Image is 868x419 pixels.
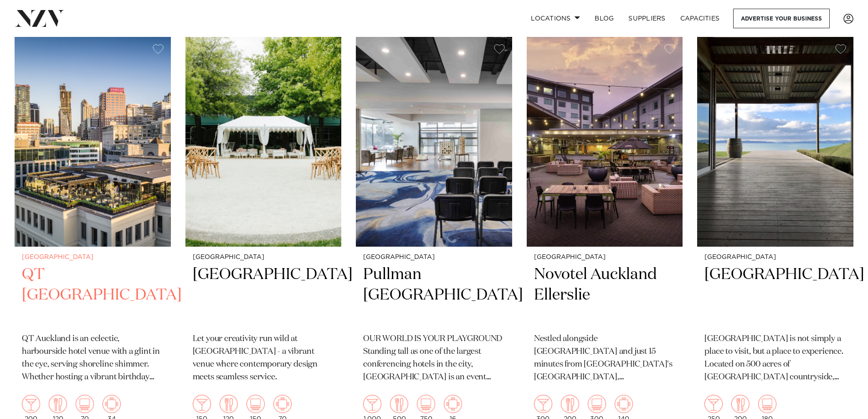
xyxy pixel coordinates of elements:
[103,395,121,413] img: meeting.png
[363,333,505,384] p: OUR WORLD IS YOUR PLAYGROUND Standing tall as one of the largest conferencing hotels in the city,...
[534,395,552,413] img: cocktail.png
[273,395,292,413] img: meeting.png
[534,254,676,261] small: [GEOGRAPHIC_DATA]
[733,9,830,28] a: Advertise your business
[758,395,776,413] img: theatre.png
[49,395,67,413] img: dining.png
[22,395,40,413] img: cocktail.png
[363,264,505,326] h2: Pullman [GEOGRAPHIC_DATA]
[524,9,587,28] a: Locations
[587,9,621,28] a: BLOG
[704,333,846,384] p: [GEOGRAPHIC_DATA] is not simply a place to visit, but a place to experience. Located on 500 acres...
[390,395,408,413] img: dining.png
[588,395,606,413] img: theatre.png
[444,395,462,413] img: meeting.png
[621,9,673,28] a: SUPPLIERS
[76,395,94,413] img: theatre.png
[247,395,265,413] img: theatre.png
[22,264,164,326] h2: QT [GEOGRAPHIC_DATA]
[193,395,211,413] img: cocktail.png
[363,254,505,261] small: [GEOGRAPHIC_DATA]
[417,395,435,413] img: theatre.png
[193,264,334,326] h2: [GEOGRAPHIC_DATA]
[704,264,846,326] h2: [GEOGRAPHIC_DATA]
[193,333,334,384] p: Let your creativity run wild at [GEOGRAPHIC_DATA] - a vibrant venue where contemporary design mee...
[534,264,676,326] h2: Novotel Auckland Ellerslie
[22,333,164,384] p: QT Auckland is an eclectic, harbourside hotel venue with a glint in the eye, serving shoreline sh...
[534,333,676,384] p: Nestled alongside [GEOGRAPHIC_DATA] and just 15 minutes from [GEOGRAPHIC_DATA]'s [GEOGRAPHIC_DATA...
[22,254,164,261] small: [GEOGRAPHIC_DATA]
[615,395,633,413] img: meeting.png
[220,395,238,413] img: dining.png
[731,395,750,413] img: dining.png
[673,9,727,28] a: Capacities
[15,10,64,26] img: nzv-logo.png
[193,254,334,261] small: [GEOGRAPHIC_DATA]
[363,395,381,413] img: cocktail.png
[704,254,846,261] small: [GEOGRAPHIC_DATA]
[704,395,723,413] img: cocktail.png
[561,395,579,413] img: dining.png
